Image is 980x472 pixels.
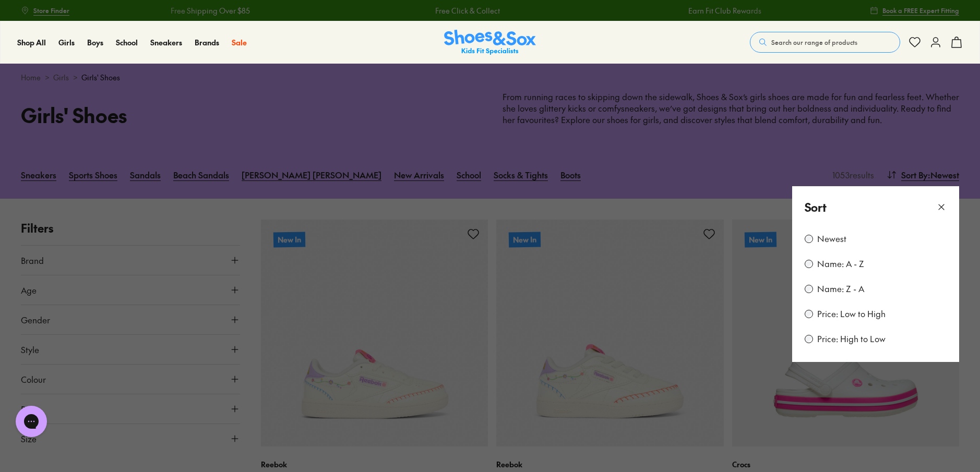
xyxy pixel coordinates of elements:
[444,30,536,55] img: SNS_Logo_Responsive.svg
[805,199,827,216] p: Sort
[150,37,182,48] a: Sneakers
[116,37,138,47] span: School
[87,37,103,48] a: Boys
[817,233,846,245] label: Newest
[444,30,536,55] a: Shoes & Sox
[58,37,75,47] span: Girls
[10,402,52,441] iframe: Gorgias live chat messenger
[232,37,247,47] span: Sale
[58,37,75,48] a: Girls
[817,283,864,295] label: Name: Z - A
[232,37,247,48] a: Sale
[817,258,864,270] label: Name: A - Z
[817,308,886,320] label: Price: Low to High
[116,37,138,48] a: School
[771,38,857,47] span: Search our range of products
[195,37,219,48] a: Brands
[17,37,46,47] span: Shop All
[817,333,886,345] label: Price: High to Low
[87,37,103,47] span: Boys
[150,37,182,47] span: Sneakers
[17,37,46,48] a: Shop All
[195,37,219,47] span: Brands
[750,32,900,53] button: Search our range of products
